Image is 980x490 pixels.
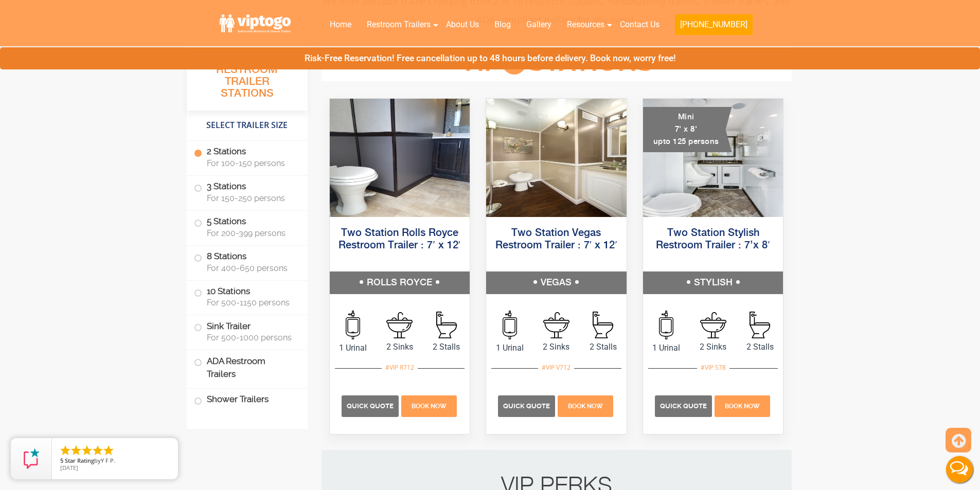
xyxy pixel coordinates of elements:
[503,402,550,410] span: Quick Quote
[612,13,667,36] a: Contact Us
[538,361,574,374] div: #VIP V712
[939,449,980,490] button: Live Chat
[59,444,72,457] li: 
[194,211,300,243] label: 5 Stations
[322,13,359,36] a: Home
[690,341,737,353] span: 2 Sinks
[557,401,615,410] a: Book Now
[207,263,295,273] span: For 400-650 persons
[101,457,115,464] span: Y F P.
[194,315,300,347] label: Sink Trailer
[486,271,627,294] h5: VEGAS
[207,228,295,238] span: For 200-399 persons
[330,99,470,217] img: Side view of two station restroom trailer with separate doors for males and females
[697,361,729,374] div: #VIP S78
[386,312,413,338] img: an icon of sink
[675,14,753,35] button: [PHONE_NUMBER]
[443,48,669,77] h3: VIP Stations
[194,246,300,278] label: 8 Stations
[359,13,438,36] a: Restroom Trailers
[81,444,93,457] li: 
[400,401,458,410] a: Book Now
[656,228,770,251] a: Two Station Stylish Restroom Trailer : 7’x 8′
[338,228,460,251] a: Two Station Rolls Royce Restroom Trailer : 7′ x 12′
[750,312,770,338] img: an icon of stall
[347,402,394,410] span: Quick Quote
[533,341,580,353] span: 2 Sinks
[503,311,517,339] img: an icon of urinal
[643,107,732,152] div: Mini 7' x 8' upto 125 persons
[412,403,447,410] span: Book Now
[487,13,519,36] a: Blog
[60,457,63,464] span: 5
[559,13,612,36] a: Resources
[207,158,295,168] span: For 100-150 persons
[643,271,783,294] h5: STYLISH
[376,341,423,353] span: 2 Sinks
[643,99,783,217] img: A mini restroom trailer with two separate stations and separate doors for males and females
[60,458,170,465] span: by
[498,401,557,410] a: Quick Quote
[659,311,673,339] img: an icon of urinal
[438,13,487,36] a: About Us
[667,13,760,41] a: [PHONE_NUMBER]
[436,312,457,338] img: an icon of stall
[70,444,82,457] li: 
[330,271,470,294] h5: ROLLS ROYCE
[660,402,707,410] span: Quick Quote
[194,281,300,313] label: 10 Stations
[346,311,360,339] img: an icon of urinal
[655,401,714,410] a: Quick Quote
[330,342,377,354] span: 1 Urinal
[187,116,308,135] h4: Select Trailer Size
[519,13,559,36] a: Gallery
[713,401,771,410] a: Book Now
[194,350,300,385] label: ADA Restroom Trailers
[382,361,418,374] div: #VIP R712
[102,444,115,457] li: 
[342,401,400,410] a: Quick Quote
[643,342,690,354] span: 1 Urinal
[543,312,569,338] img: an icon of sink
[21,448,42,469] img: Review Rating
[725,403,760,410] span: Book Now
[593,312,613,338] img: an icon of stall
[423,341,470,353] span: 2 Stalls
[486,99,627,217] img: Side view of two station restroom trailer with separate doors for males and females
[194,176,300,208] label: 3 Stations
[207,333,295,342] span: For 500-1000 persons
[568,403,603,410] span: Book Now
[207,298,295,307] span: For 500-1150 persons
[580,341,627,353] span: 2 Stalls
[187,49,308,111] h3: All Portable Restroom Trailer Stations
[92,444,104,457] li: 
[700,312,726,338] img: an icon of sink
[486,342,533,354] span: 1 Urinal
[194,389,300,411] label: Shower Trailers
[737,341,783,353] span: 2 Stalls
[60,464,78,471] span: [DATE]
[207,193,295,203] span: For 150-250 persons
[194,141,300,173] label: 2 Stations
[495,228,617,251] a: Two Station Vegas Restroom Trailer : 7′ x 12′
[65,457,94,464] span: Star Rating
